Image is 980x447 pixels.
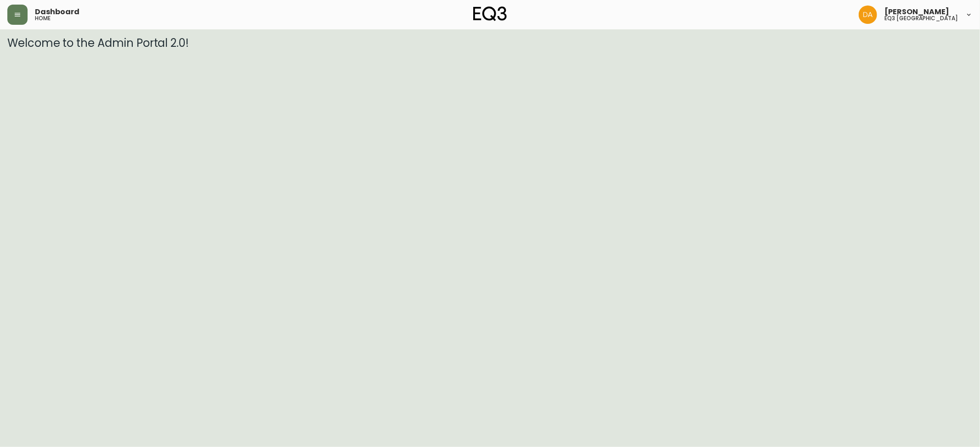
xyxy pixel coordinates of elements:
[473,6,507,21] img: logo
[35,8,79,16] span: Dashboard
[884,16,958,21] h5: eq3 [GEOGRAPHIC_DATA]
[7,37,973,50] h3: Welcome to the Admin Portal 2.0!
[859,6,877,24] img: dd1a7e8db21a0ac8adbf82b84ca05374
[35,16,51,21] h5: home
[884,8,949,16] span: [PERSON_NAME]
